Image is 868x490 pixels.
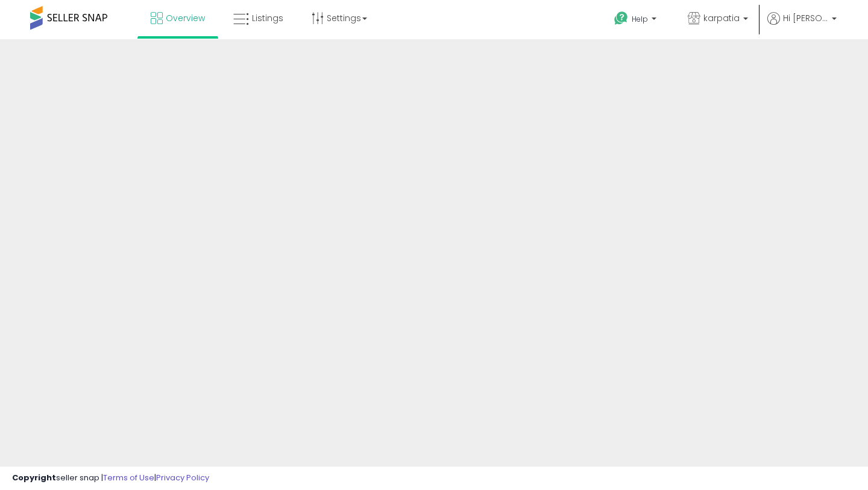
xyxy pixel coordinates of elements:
a: Privacy Policy [156,472,209,483]
span: Listings [252,12,283,24]
div: seller snap | | [12,472,209,484]
strong: Copyright [12,472,56,483]
span: Help [632,14,648,24]
a: Help [605,2,668,39]
span: karpatia [703,12,740,24]
a: Hi [PERSON_NAME] [767,12,837,39]
a: Terms of Use [103,472,154,483]
span: Hi [PERSON_NAME] [783,12,828,24]
i: Get Help [614,11,629,26]
span: Overview [166,12,205,24]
